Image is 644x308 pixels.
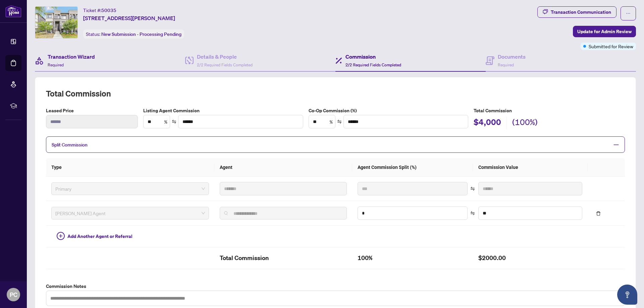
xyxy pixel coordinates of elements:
[345,53,401,61] h4: Commission
[55,208,205,218] span: RAHR Agent
[551,7,611,17] div: Transaction Communication
[596,211,601,216] span: delete
[512,117,538,129] h2: (100%)
[498,62,514,67] span: Required
[101,31,181,37] span: New Submission - Processing Pending
[220,253,347,263] h2: Total Commission
[214,158,353,177] th: Agent
[10,290,17,299] span: PC
[51,231,138,242] button: Add Another Agent or Referral
[52,142,88,148] span: Split Commission
[55,184,205,194] span: Primary
[626,11,631,16] span: ellipsis
[197,53,253,61] h4: Details & People
[83,29,184,39] div: Status:
[83,6,116,14] div: Ticket #:
[83,14,175,22] span: [STREET_ADDRESS][PERSON_NAME]
[224,211,228,215] img: search_icon
[589,43,633,50] span: Submitted for Review
[577,26,632,37] span: Update for Admin Review
[352,158,473,177] th: Agent Commission Split (%)
[101,7,116,13] span: 50035
[470,211,475,215] span: swap
[46,283,625,290] label: Commission Notes
[474,107,625,114] h5: Total Commission
[617,285,637,305] button: Open asap
[613,142,619,148] span: minus
[470,186,475,191] span: swap
[474,117,501,129] h2: $4,000
[48,62,64,67] span: Required
[5,5,21,17] img: logo
[358,253,468,263] h2: 100%
[309,107,469,114] label: Co-Op Commission (%)
[197,62,253,67] span: 2/2 Required Fields Completed
[573,26,636,37] button: Update for Admin Review
[337,119,342,124] span: swap
[67,233,132,240] span: Add Another Agent or Referral
[498,53,526,61] h4: Documents
[46,88,625,99] h2: Total Commission
[46,107,138,114] label: Leased Price
[46,158,214,177] th: Type
[345,62,401,67] span: 2/2 Required Fields Completed
[48,53,95,61] h4: Transaction Wizard
[172,119,176,124] span: swap
[473,158,588,177] th: Commission Value
[35,7,77,38] img: IMG-N12347982_1.jpg
[143,107,303,114] label: Listing Agent Commission
[478,253,582,263] h2: $2000.00
[46,136,625,153] div: Split Commission
[537,6,616,18] button: Transaction Communication
[57,232,65,240] span: plus-circle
